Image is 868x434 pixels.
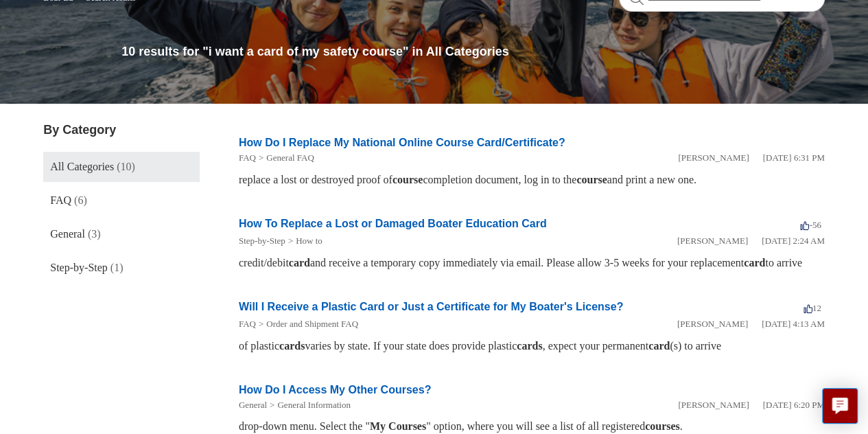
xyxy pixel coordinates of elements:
[800,220,821,230] span: -56
[239,172,825,188] div: replace a lost or destroyed proof of completion document, log in to the and print a new one.
[289,257,310,269] em: card
[762,319,825,329] time: 03/16/2022, 04:13
[392,174,423,185] em: course
[43,219,200,249] a: General (3)
[239,317,256,331] li: FAQ
[370,420,386,432] em: My
[677,234,748,248] li: [PERSON_NAME]
[645,420,680,432] em: courses
[822,388,858,424] button: Live chat
[266,152,314,163] a: General FAQ
[239,338,825,354] div: of plastic varies by state. If your state does provide plastic , expect your permanent (s) to arrive
[239,151,256,165] li: FAQ
[117,161,135,172] span: (10)
[256,317,358,331] li: Order and Shipment FAQ
[50,262,108,273] span: Step-by-Step
[285,234,322,248] li: How to
[678,398,749,412] li: [PERSON_NAME]
[678,151,749,165] li: [PERSON_NAME]
[43,121,200,139] h3: By Category
[677,317,748,331] li: [PERSON_NAME]
[239,234,285,248] li: Step-by-Step
[648,340,670,352] em: card
[43,253,200,283] a: Step-by-Step (1)
[277,400,350,410] a: General Information
[762,236,825,246] time: 03/11/2022, 02:24
[50,194,71,206] span: FAQ
[50,228,85,240] span: General
[239,398,267,412] li: General
[121,43,825,61] h1: 10 results for "i want a card of my safety course" in All Categories
[267,398,351,412] li: General Information
[239,384,431,396] a: How Do I Access My Other Courses?
[256,151,314,165] li: General FAQ
[296,236,322,246] a: How to
[239,400,267,410] a: General
[43,185,200,216] a: FAQ (6)
[239,218,547,229] a: How To Replace a Lost or Damaged Boater Education Card
[239,137,565,148] a: How Do I Replace My National Online Course Card/Certificate?
[110,262,124,273] span: (1)
[388,420,426,432] em: Courses
[239,255,825,271] div: credit/debit and receive a temporary copy immediately via email. Please allow 3-5 weeks for your ...
[744,257,765,269] em: card
[88,228,101,240] span: (3)
[279,340,305,352] em: cards
[74,194,87,206] span: (6)
[43,152,200,182] a: All Categories (10)
[576,174,607,185] em: course
[239,301,623,312] a: Will I Receive a Plastic Card or Just a Certificate for My Boater's License?
[239,319,256,329] a: FAQ
[239,152,256,163] a: FAQ
[762,400,824,410] time: 01/05/2024, 18:20
[239,236,285,246] a: Step-by-Step
[762,152,824,163] time: 01/05/2024, 18:31
[517,340,542,352] em: cards
[266,319,358,329] a: Order and Shipment FAQ
[50,161,114,172] span: All Categories
[804,303,821,313] span: 12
